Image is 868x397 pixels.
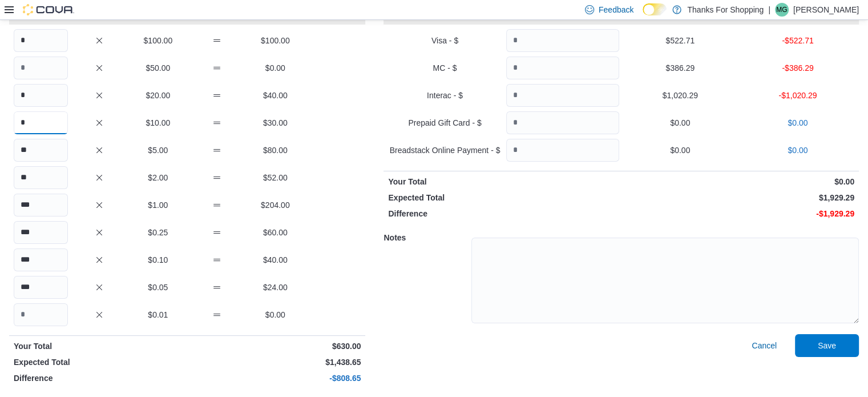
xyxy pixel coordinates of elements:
span: MG [776,3,787,17]
p: $0.00 [624,117,737,129]
p: $0.00 [624,176,854,187]
input: Quantity [14,166,68,189]
p: $100.00 [248,35,302,46]
input: Quantity [14,221,68,244]
p: $1,438.65 [189,356,361,368]
p: $0.05 [131,282,185,293]
p: Your Total [388,176,619,187]
span: Save [818,340,836,351]
p: $40.00 [248,254,302,266]
p: -$386.29 [741,62,854,74]
p: -$1,929.29 [624,208,854,219]
input: Quantity [14,139,68,162]
p: $60.00 [248,227,302,238]
input: Quantity [506,57,619,79]
input: Quantity [14,57,68,79]
p: Difference [14,372,185,384]
p: $40.00 [248,90,302,101]
input: Quantity [506,111,619,134]
p: $0.00 [624,145,737,156]
p: Breadstack Online Payment - $ [388,145,501,156]
input: Quantity [14,276,68,299]
button: Save [795,334,859,357]
input: Quantity [14,29,68,52]
p: Visa - $ [388,35,501,46]
p: -$1,020.29 [741,90,854,101]
p: $24.00 [248,282,302,293]
p: Interac - $ [388,90,501,101]
input: Quantity [14,303,68,326]
p: $80.00 [248,145,302,156]
p: Difference [388,208,619,219]
button: Cancel [747,334,781,357]
p: $100.00 [131,35,185,46]
p: $1,929.29 [624,192,854,203]
p: $2.00 [131,172,185,183]
input: Quantity [14,84,68,107]
p: | [768,3,770,17]
p: $0.25 [131,227,185,238]
p: $0.00 [741,145,854,156]
input: Quantity [14,111,68,134]
p: $5.00 [131,145,185,156]
span: Cancel [752,340,777,351]
span: Dark Mode [643,15,643,16]
input: Dark Mode [643,3,667,15]
input: Quantity [506,139,619,162]
input: Quantity [506,29,619,52]
div: Mac Gillis [775,3,789,17]
p: [PERSON_NAME] [793,3,859,17]
p: $0.01 [131,309,185,320]
input: Quantity [14,248,68,271]
p: $386.29 [624,62,737,74]
p: $1.00 [131,199,185,211]
input: Quantity [14,194,68,216]
p: $0.00 [248,62,302,74]
img: Cova [23,4,74,15]
p: -$808.65 [189,372,361,384]
input: Quantity [506,84,619,107]
p: $30.00 [248,117,302,129]
p: $630.00 [189,340,361,352]
p: $50.00 [131,62,185,74]
p: Expected Total [14,356,185,368]
p: $204.00 [248,199,302,211]
p: Your Total [14,340,185,352]
p: Prepaid Gift Card - $ [388,117,501,129]
p: $52.00 [248,172,302,183]
p: $0.00 [741,117,854,129]
p: $10.00 [131,117,185,129]
span: Feedback [599,4,633,15]
p: $0.00 [248,309,302,320]
p: $20.00 [131,90,185,101]
p: MC - $ [388,62,501,74]
p: $522.71 [624,35,737,46]
p: Thanks For Shopping [687,3,764,17]
p: Expected Total [388,192,619,203]
p: $1,020.29 [624,90,737,101]
h5: Notes [383,226,469,249]
p: $0.10 [131,254,185,266]
p: -$522.71 [741,35,854,46]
